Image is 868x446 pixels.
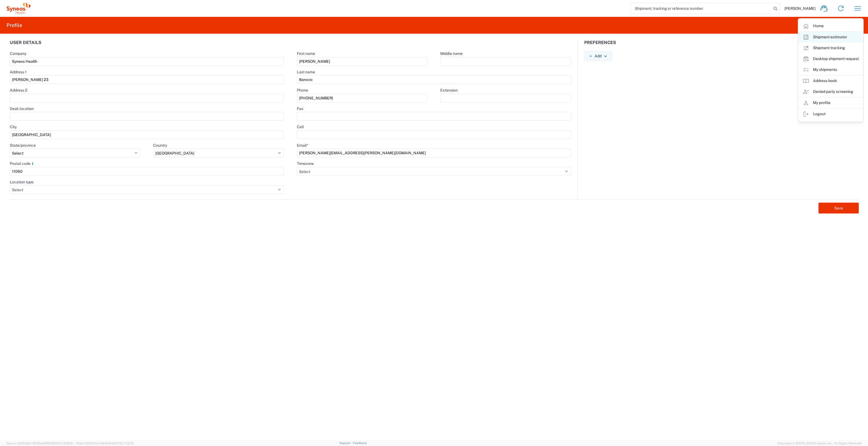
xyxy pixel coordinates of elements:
[798,98,863,108] a: My profile
[7,22,22,29] h2: Profile
[297,161,314,166] label: Timezone
[631,3,772,14] input: Shipment, tracking or reference number
[798,43,863,54] a: Shipment tracking
[440,51,463,56] label: Middle name
[339,441,353,445] a: Support
[578,40,865,51] div: Preferences
[153,143,167,148] label: Country
[76,442,134,445] span: Client: 2025.20.0-e640dba
[7,442,73,445] span: Server: 2025.20.0-32d5ea39505
[297,106,303,111] label: Fax
[297,51,315,56] label: First name
[798,32,863,43] a: Shipment estimator
[798,64,863,75] a: My shipments
[297,124,304,129] label: Cell
[440,88,458,93] label: Extension
[798,109,863,120] a: Logout
[10,88,27,93] label: Address 2
[113,442,134,445] span: [DATE] 17:21:12
[584,51,612,61] button: Add
[53,442,73,445] span: [DATE] 10:18:31
[10,70,27,74] label: Address 1
[784,6,815,11] span: [PERSON_NAME]
[10,106,34,111] label: Desk location
[798,76,863,86] a: Address book
[297,88,308,93] label: Phone
[3,40,291,51] div: User details
[818,203,859,213] button: Save
[353,441,367,445] a: Feedback
[10,180,33,184] label: Location type
[10,161,35,166] label: Postal code
[297,70,315,74] label: Last name
[10,124,17,129] label: City
[297,143,308,148] label: Email
[10,143,36,148] label: State/province
[798,21,863,32] a: Home
[10,51,26,56] label: Company
[778,441,861,446] span: Copyright © [DATE]-[DATE] Agistix Inc., All Rights Reserved
[798,86,863,97] a: Denied party screening
[798,54,863,64] a: Desktop shipment request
